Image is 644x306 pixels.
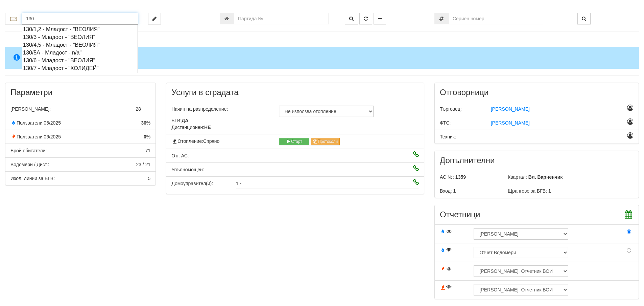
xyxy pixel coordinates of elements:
[440,188,452,194] span: Вход:
[453,188,456,194] b: 1
[23,33,137,41] div: 130/3 - Младост - "ВЕОЛИЯ"
[10,88,150,97] h3: Параметри
[627,106,634,110] i: Назначаване като отговорник Търговец
[236,181,241,186] span: 1 -
[440,156,634,165] h3: Допълнителни
[10,176,55,181] span: Изол. линии за БГВ:
[204,125,211,130] strong: НЕ
[148,176,150,181] span: 5
[440,120,451,126] span: ФТС:
[5,47,639,68] h4: Информация
[528,174,563,180] b: Вл. Варненчик
[10,106,51,112] span: [PERSON_NAME]:
[491,120,530,126] span: [PERSON_NAME]
[10,134,61,139] span: Ползватели 06/2025
[171,118,188,123] span: БГВ:
[627,133,634,138] i: Назначаване като отговорник Техник
[491,106,530,112] span: [PERSON_NAME]
[203,138,219,144] span: Спряно
[10,148,47,153] span: Брой обитатели:
[5,133,156,140] div: % от апартаментите с консумация по отчет за отопление през миналия месец
[440,134,456,139] span: Техник:
[440,210,634,219] h3: Отчетници
[141,120,146,126] strong: 36
[508,174,527,180] span: Квартал:
[10,120,61,126] span: Ползватели 06/2025
[145,148,151,153] span: 71
[5,119,156,126] div: % от апартаментите с консумация по отчет за БГВ през миналия месец
[440,88,634,97] h3: Отговорници
[508,188,547,194] span: Щрангове за БГВ:
[455,174,466,180] b: 1359
[182,118,188,123] strong: ДА
[171,125,211,130] span: Дистанционен:
[144,134,146,139] strong: 0
[171,106,228,112] span: Начин на разпределение:
[23,49,137,57] div: 130/5А - Младост - n/a"
[144,133,150,140] span: %
[171,138,219,144] span: Отопление:
[311,138,340,145] button: Протоколи
[171,88,419,97] h3: Услуги в сградата
[23,25,137,33] div: 130/1,2 - Младост - "ВЕОЛИЯ"
[279,138,309,145] button: Старт
[23,57,137,64] div: 130/6 - Младост - "ВЕОЛИЯ"
[440,106,462,112] span: Търговец:
[141,119,150,126] span: %
[548,188,551,194] b: 1
[10,162,49,167] span: Водомери / Дист.:
[449,13,543,24] input: Сериен номер
[627,119,634,124] i: Назначаване като отговорник ФТС
[23,64,137,72] div: 130/7 - Младост - "ХОЛИДЕЙ"
[234,13,329,24] input: Партида №
[171,167,204,172] span: Упълномощен:
[136,106,141,112] span: 28
[23,41,137,49] div: 130/4,5 - Младост - "ВЕОЛИЯ"
[171,181,213,186] span: Домоуправител(и):
[136,162,150,167] span: 23 / 21
[22,13,138,24] input: Абонатна станция
[440,174,454,180] span: АС №:
[171,153,189,158] span: Отговорник АС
